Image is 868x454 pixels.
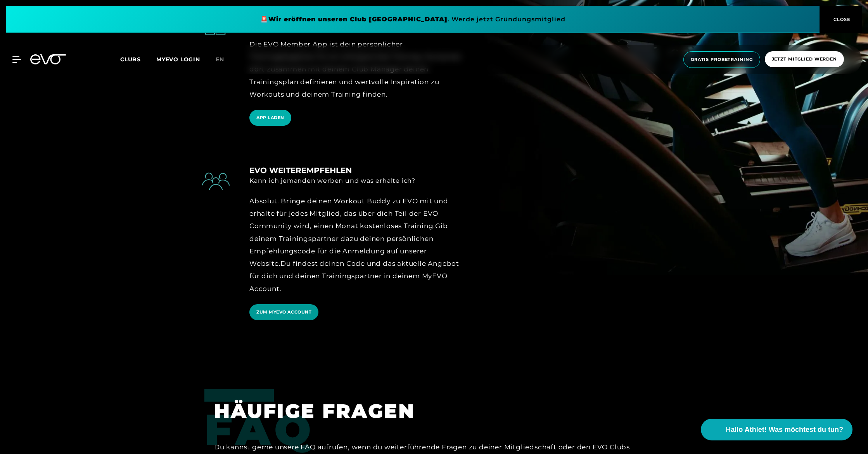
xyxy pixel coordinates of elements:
span: Gratis Probetraining [691,56,753,63]
a: APP LADEN [249,110,294,140]
h4: EVO WEITEREMPFEHLEN [249,165,352,176]
a: Jetzt Mitglied werden [763,51,846,68]
span: Clubs [120,56,141,63]
a: Gratis Probetraining [681,51,763,68]
button: Hallo Athlet! Was möchtest du tun? [701,419,852,440]
a: en [216,55,233,64]
a: Clubs [120,55,156,63]
button: CLOSE [820,6,862,33]
div: Kann ich jemanden werben und was erhalte ich? [249,176,415,185]
span: Jetzt Mitglied werden [772,56,837,62]
span: ZUM MYEVO ACCOUNT [256,309,311,315]
h1: HÄUFIGE FRAGEN [214,399,644,424]
span: APP LADEN [256,114,284,121]
span: en [216,56,224,63]
a: ZUM MYEVO ACCOUNT [249,304,318,320]
div: Absolut. Bringe deinen Workout Buddy zu EVO mit und erhalte für jedes Mitglied, das über dich Tei... [249,195,467,295]
a: MYEVO LOGIN [156,56,200,63]
span: Hallo Athlet! Was möchtest du tun? [726,425,843,435]
span: CLOSE [832,16,851,23]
